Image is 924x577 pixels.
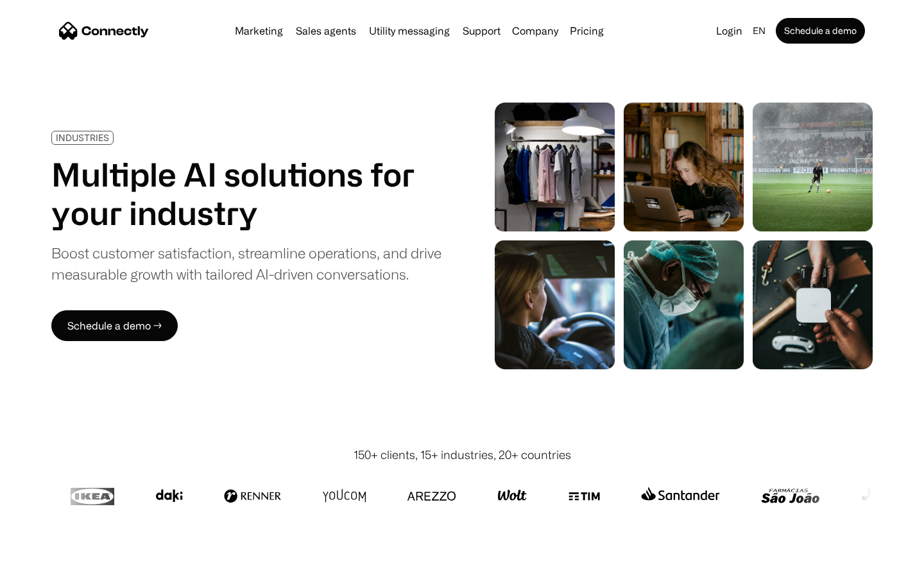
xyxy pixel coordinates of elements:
div: Boost customer satisfaction, streamline operations, and drive measurable growth with tailored AI-... [51,242,441,285]
a: Schedule a demo [776,18,865,44]
div: Company [512,22,558,40]
div: en [753,22,766,40]
aside: Language selected: English [13,553,77,573]
ul: Language list [26,555,77,573]
div: INDUSTRIES [56,133,109,142]
a: Sales agents [291,26,361,36]
a: home [59,21,149,40]
div: Company [508,22,562,40]
h1: Multiple AI solutions for your industry [51,155,441,232]
a: Schedule a demo → [51,310,178,341]
div: 150+ clients, 15+ industries, 20+ countries [354,446,571,464]
a: Support [458,26,506,36]
a: Pricing [565,26,609,36]
a: Login [711,22,748,40]
div: en [748,22,773,40]
a: Marketing [230,26,288,36]
a: Utility messaging [364,26,455,36]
